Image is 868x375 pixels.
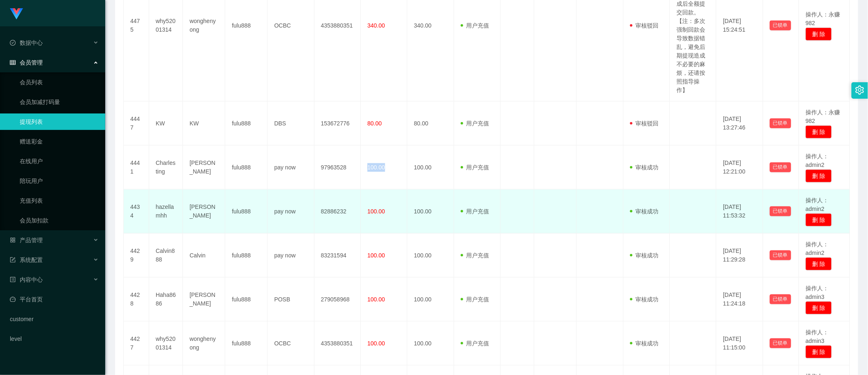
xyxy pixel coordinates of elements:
[770,338,791,348] button: 已锁单
[855,86,864,95] i: 图标: setting
[314,278,361,322] td: 279058968
[124,278,149,322] td: 4428
[225,278,268,322] td: fulu888
[806,285,829,300] span: 操作人：admin3
[10,257,16,263] i: 图标: form
[183,234,225,278] td: Calvin
[716,190,763,234] td: [DATE] 11:53:32
[461,120,489,127] span: 用户充值
[716,102,763,146] td: [DATE] 13:27:46
[630,164,659,171] span: 审核成功
[225,234,268,278] td: fulu888
[806,345,832,359] button: 删 除
[630,340,659,347] span: 审核成功
[20,94,99,110] a: 会员加减打码量
[407,234,454,278] td: 100.00
[149,146,183,190] td: Charlesting
[10,8,23,20] img: logo.9652507e.png
[10,291,99,308] a: 图标: dashboard平台首页
[124,190,149,234] td: 4434
[268,146,314,190] td: pay now
[716,234,763,278] td: [DATE] 11:29:28
[407,102,454,146] td: 80.00
[10,276,43,283] span: 内容中心
[806,125,832,139] button: 删 除
[367,340,385,347] span: 100.00
[149,278,183,322] td: Haha8686
[20,74,99,90] a: 会员列表
[20,113,99,130] a: 提现列表
[806,329,829,344] span: 操作人：admin3
[314,234,361,278] td: 83231594
[407,190,454,234] td: 100.00
[20,133,99,150] a: 赠送彩金
[461,164,489,171] span: 用户充值
[10,40,16,46] i: 图标: check-circle-o
[461,208,489,215] span: 用户充值
[806,197,829,212] span: 操作人：admin2
[770,294,791,304] button: 已锁单
[183,146,225,190] td: [PERSON_NAME]
[314,190,361,234] td: 82886232
[770,118,791,128] button: 已锁单
[10,237,43,243] span: 产品管理
[10,257,43,263] span: 系统配置
[124,234,149,278] td: 4429
[367,164,385,171] span: 100.00
[461,296,489,303] span: 用户充值
[367,208,385,215] span: 100.00
[124,146,149,190] td: 4441
[183,278,225,322] td: [PERSON_NAME]
[314,102,361,146] td: 153672776
[806,257,832,271] button: 删 除
[770,21,791,30] button: 已锁单
[183,102,225,146] td: KW
[806,153,829,168] span: 操作人：admin2
[20,212,99,229] a: 会员加扣款
[268,102,314,146] td: DBS
[806,28,832,41] button: 删 除
[407,278,454,322] td: 100.00
[630,120,659,127] span: 审核驳回
[314,146,361,190] td: 97963528
[124,322,149,366] td: 4427
[268,234,314,278] td: pay now
[806,301,832,315] button: 删 除
[183,322,225,366] td: wonghenyong
[10,277,16,282] i: 图标: profile
[225,102,268,146] td: fulu888
[124,102,149,146] td: 4447
[10,60,16,65] i: 图标: table
[10,311,99,327] a: customer
[770,206,791,216] button: 已锁单
[10,237,16,243] i: 图标: appstore-o
[630,22,659,29] span: 审核驳回
[716,322,763,366] td: [DATE] 11:15:00
[314,322,361,366] td: 4353880351
[225,146,268,190] td: fulu888
[225,322,268,366] td: fulu888
[770,250,791,260] button: 已锁单
[806,169,832,183] button: 删 除
[806,241,829,256] span: 操作人：admin2
[367,252,385,259] span: 100.00
[770,162,791,172] button: 已锁单
[716,146,763,190] td: [DATE] 12:21:00
[367,22,385,29] span: 340.00
[806,11,840,26] span: 操作人：永赚982
[716,278,763,322] td: [DATE] 11:24:18
[630,208,659,215] span: 审核成功
[268,190,314,234] td: pay now
[806,213,832,227] button: 删 除
[20,153,99,169] a: 在线用户
[149,322,183,366] td: why52001314
[20,192,99,209] a: 充值列表
[268,278,314,322] td: POSB
[183,190,225,234] td: [PERSON_NAME]
[630,296,659,303] span: 审核成功
[225,190,268,234] td: fulu888
[10,39,43,46] span: 数据中心
[149,102,183,146] td: KW
[20,173,99,189] a: 陪玩用户
[630,252,659,259] span: 审核成功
